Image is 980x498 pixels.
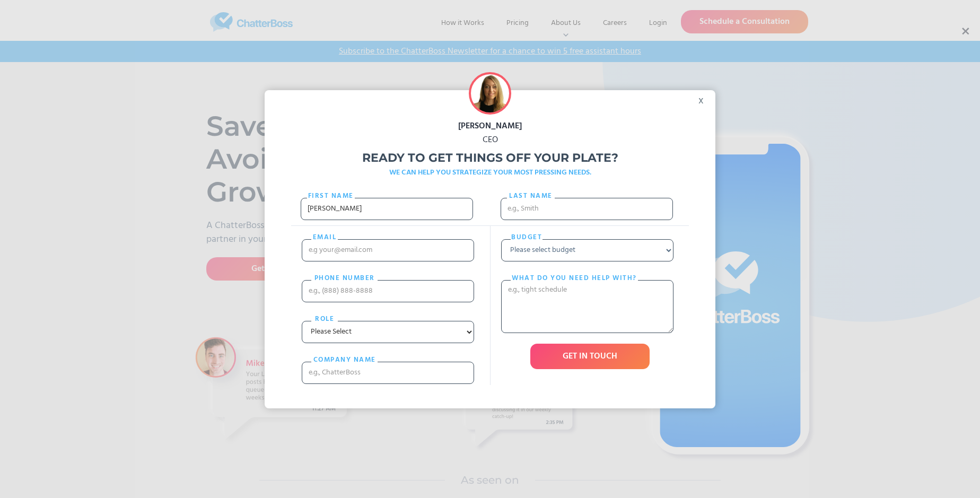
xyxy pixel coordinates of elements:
[511,232,542,243] label: Budget
[511,273,638,284] label: What do you need help with?
[302,362,474,384] input: e.g., ChatterBoss
[362,151,618,165] strong: Ready to get things off your plate?
[692,90,715,106] div: x
[265,133,715,147] div: CEO
[307,191,355,202] label: First Name
[389,167,591,179] strong: WE CAN HELP YOU STRATEGIZE YOUR MOST PRESSING NEEDS.
[265,119,715,133] div: [PERSON_NAME]
[311,355,378,365] label: cOMPANY NAME
[311,232,338,243] label: email
[301,198,473,220] input: e.g., John
[291,185,689,395] form: Freebie Popup Form 2021
[311,314,338,325] label: Role
[302,239,474,261] input: e.g your@email.com
[507,191,555,202] label: Last name
[302,280,474,302] input: e.g., (888) 888-8888
[530,344,650,369] input: GET IN TOUCH
[311,273,378,284] label: PHONE nUMBER
[501,198,673,220] input: e.g., Smith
